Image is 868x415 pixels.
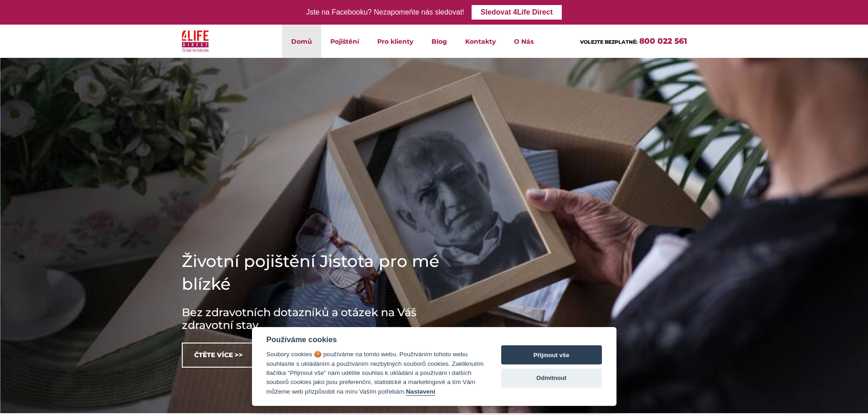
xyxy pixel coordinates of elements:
h1: Životní pojištění Jistota pro mé blízké [182,250,455,295]
h3: Bez zdravotních dotazníků a otázek na Váš zdravotní stav [182,306,455,332]
a: Domů [282,25,321,58]
a: Kontakty [456,25,505,58]
a: Čtěte více >> [182,343,255,368]
div: Soubory cookies 🍪 používáme na tomto webu. Používáním tohoto webu souhlasíte s ukládáním a použív... [267,350,484,396]
div: Jste na Facebooku? Nezapomeňte nás sledovat! [306,6,464,19]
button: Nastavení [406,388,435,396]
span: VOLEJTE BEZPLATNĚ: [580,39,637,45]
div: Používáme cookies [267,335,484,344]
img: 4Life Direct Česká republika logo [182,28,209,54]
button: Odmítnout [501,369,602,388]
button: Přijmout vše [501,345,602,364]
a: Sledovat 4Life Direct [472,5,562,20]
a: Blog [422,25,456,58]
a: 800 022 561 [639,36,687,46]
